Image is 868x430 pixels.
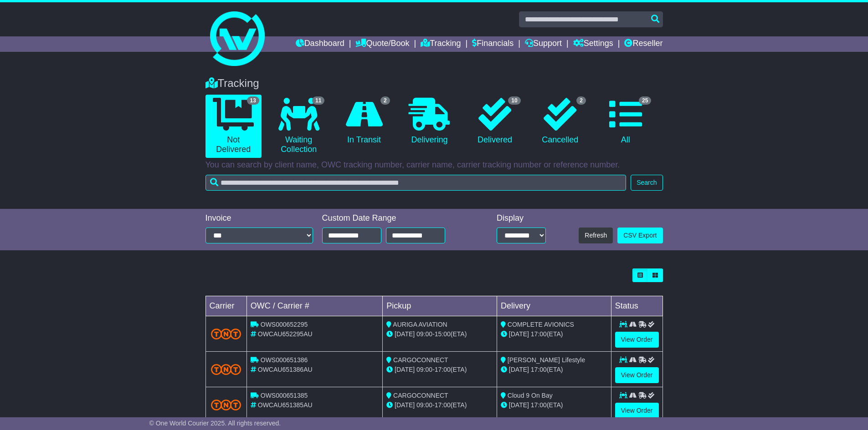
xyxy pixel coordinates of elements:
span: AURIGA AVIATION [393,321,447,328]
div: Tracking [201,77,668,90]
button: Search [631,175,663,191]
span: 11 [312,96,324,105]
span: OWCAU652295AU [258,330,313,338]
td: OWC / Carrier # [247,296,382,316]
td: Delivery [497,296,611,316]
span: OWS000651386 [261,356,308,364]
span: 17:00 [531,330,547,338]
span: 09:00 [416,366,432,373]
a: Reseller [624,36,663,52]
div: (ETA) [501,400,607,410]
div: (ETA) [501,365,607,374]
a: 13 Not Delivered [205,95,262,158]
div: - (ETA) [386,329,493,339]
a: Delivering [401,95,457,148]
a: Quote/Book [355,36,409,52]
span: © One World Courier 2025. All rights reserved. [149,420,281,427]
button: Refresh [579,228,613,243]
div: Display [497,213,546,223]
img: TNT_Domestic.png [211,400,241,410]
span: COMPLETE AVIONICS [508,321,574,328]
span: OWCAU651385AU [258,401,313,409]
span: 17:00 [531,366,547,373]
span: 10 [508,96,520,105]
span: 25 [639,96,651,105]
p: You can search by client name, OWC tracking number, carrier name, carrier tracking number or refe... [205,160,663,170]
td: Status [611,296,663,316]
span: [DATE] [509,366,529,373]
span: 17:00 [435,401,451,409]
span: OWS000651385 [261,392,308,399]
span: 13 [247,96,259,105]
a: View Order [615,332,659,348]
div: (ETA) [501,329,607,339]
td: Carrier [205,296,247,316]
span: CARGOCONNECT [393,356,448,364]
span: 2 [576,96,586,105]
span: [DATE] [509,401,529,409]
a: CSV Export [617,228,663,243]
a: 10 Delivered [467,95,523,148]
a: Dashboard [296,36,344,52]
a: Tracking [421,36,461,52]
span: [PERSON_NAME] Lifestyle [508,356,585,364]
span: [DATE] [395,401,415,409]
div: - (ETA) [386,400,493,410]
img: TNT_Domestic.png [211,329,241,339]
a: 2 In Transit [336,95,392,148]
span: 09:00 [416,330,432,338]
span: 17:00 [531,401,547,409]
a: Financials [472,36,514,52]
a: View Order [615,403,659,419]
span: 15:00 [435,330,451,338]
div: - (ETA) [386,365,493,374]
span: 17:00 [435,366,451,373]
div: Custom Date Range [322,213,468,223]
a: 11 Waiting Collection [271,95,327,158]
img: TNT_Domestic.png [211,364,241,375]
span: [DATE] [395,330,415,338]
span: 09:00 [416,401,432,409]
td: Pickup [383,296,497,316]
span: Cloud 9 On Bay [508,392,553,399]
span: [DATE] [395,366,415,373]
span: 2 [380,96,390,105]
a: 2 Cancelled [532,95,588,148]
a: Support [525,36,562,52]
span: CARGOCONNECT [393,392,448,399]
div: Invoice [205,213,313,223]
a: Settings [573,36,613,52]
span: OWCAU651386AU [258,366,313,373]
span: OWS000652295 [261,321,308,328]
span: [DATE] [509,330,529,338]
a: View Order [615,367,659,383]
a: 25 All [597,95,653,148]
